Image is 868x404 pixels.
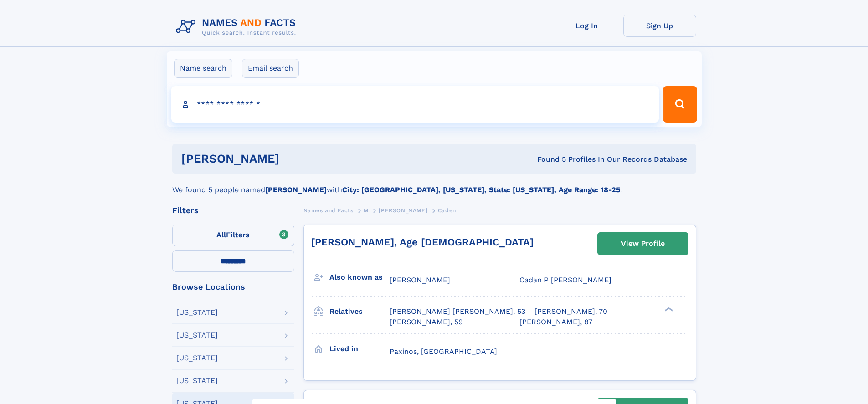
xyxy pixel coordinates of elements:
[265,185,327,194] b: [PERSON_NAME]
[438,207,456,214] span: Caden
[379,207,427,214] span: [PERSON_NAME]
[390,347,497,356] span: Paxinos, [GEOGRAPHIC_DATA]
[303,205,354,216] a: Names and Facts
[519,276,611,284] span: Cadan P [PERSON_NAME]
[390,276,450,284] span: [PERSON_NAME]
[534,307,607,317] a: [PERSON_NAME], 70
[181,153,408,164] h1: [PERSON_NAME]
[172,15,303,39] img: Logo Names and Facts
[364,205,369,216] a: M
[329,341,390,357] h3: Lived in
[342,185,620,194] b: City: [GEOGRAPHIC_DATA], [US_STATE], State: [US_STATE], Age Range: 18-25
[663,86,697,123] button: Search Button
[242,59,299,78] label: Email search
[329,270,390,285] h3: Also known as
[176,354,218,362] div: [US_STATE]
[390,317,463,327] a: [PERSON_NAME], 59
[171,86,659,123] input: search input
[623,15,696,37] a: Sign Up
[174,59,232,78] label: Name search
[216,230,226,239] span: All
[550,15,623,37] a: Log In
[172,206,294,215] div: Filters
[172,174,696,195] div: We found 5 people named with .
[311,236,534,248] a: [PERSON_NAME], Age [DEMOGRAPHIC_DATA]
[172,225,294,246] label: Filters
[408,154,687,164] div: Found 5 Profiles In Our Records Database
[663,307,673,312] div: ❯
[176,332,218,339] div: [US_STATE]
[621,233,665,254] div: View Profile
[390,307,525,317] a: [PERSON_NAME] [PERSON_NAME], 53
[329,304,390,319] h3: Relatives
[176,377,218,384] div: [US_STATE]
[379,205,427,216] a: [PERSON_NAME]
[364,207,369,214] span: M
[598,233,688,255] a: View Profile
[176,309,218,316] div: [US_STATE]
[519,317,592,327] a: [PERSON_NAME], 87
[172,283,294,291] div: Browse Locations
